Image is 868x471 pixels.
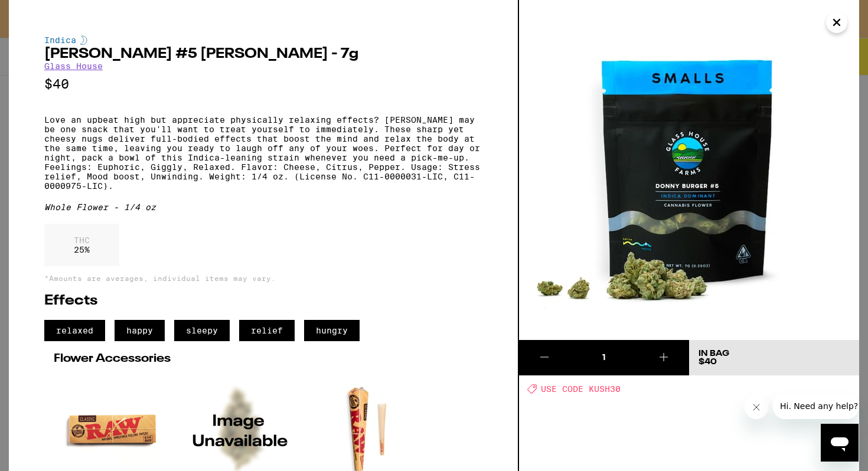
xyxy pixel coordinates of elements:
[699,358,717,366] span: $40
[541,384,621,394] span: USE CODE KUSH30
[699,349,729,358] div: In Bag
[74,235,90,245] p: THC
[44,115,482,191] p: Love an upbeat high but appreciate physically relaxing effects? [PERSON_NAME] may be one snack th...
[304,320,360,341] span: hungry
[689,340,859,375] button: In Bag$40
[115,320,165,341] span: happy
[174,320,230,341] span: sleepy
[44,77,482,91] p: $40
[773,393,859,419] iframe: Message from company
[44,274,482,282] p: *Amounts are averages, individual items may vary.
[44,294,482,308] h2: Effects
[239,320,295,341] span: relief
[44,224,119,266] div: 25 %
[745,395,768,419] iframe: Close message
[821,424,859,462] iframe: Button to launch messaging window
[570,352,638,364] div: 1
[54,353,473,365] h2: Flower Accessories
[44,61,103,71] a: Glass House
[826,12,847,33] button: Close
[44,35,482,45] div: Indica
[44,47,482,61] h2: [PERSON_NAME] #5 [PERSON_NAME] - 7g
[44,320,105,341] span: relaxed
[80,35,87,45] img: indicaColor.svg
[44,202,482,212] div: Whole Flower - 1/4 oz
